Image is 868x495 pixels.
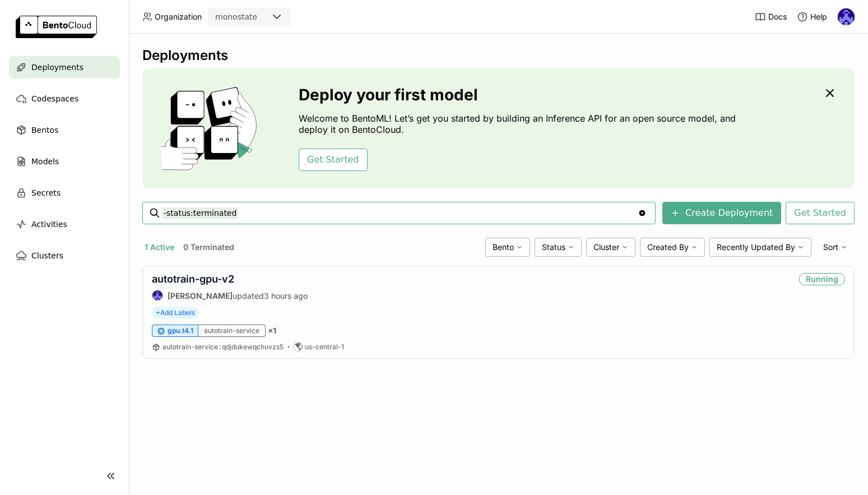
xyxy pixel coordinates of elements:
span: Bentos [31,123,58,137]
button: 1 Active [142,240,177,255]
span: Bento [493,242,514,252]
div: Cluster [586,238,635,257]
span: Sort [823,242,838,252]
a: Secrets [9,182,120,204]
div: autotrain-service [198,325,266,337]
a: Bentos [9,119,120,141]
span: Help [810,12,827,22]
img: cover onboarding [151,86,272,170]
div: Running [799,273,845,285]
span: Codespaces [31,92,78,105]
img: logo [16,16,97,38]
span: Recently Updated By [717,242,795,252]
span: Secrets [31,186,61,200]
span: Activities [31,218,67,231]
span: Deployments [31,61,83,74]
span: Docs [768,12,787,22]
span: gpu.t4.1 [168,326,193,335]
span: Created By [647,242,689,252]
img: Andrew correa [838,8,855,25]
input: Selected monostate. [258,12,259,23]
span: Status [542,242,565,252]
a: autotrain-gpu-v2 [152,273,234,285]
svg: Clear value [638,209,647,218]
a: Codespaces [9,87,120,110]
span: : [219,343,221,351]
a: Deployments [9,56,120,78]
div: Deployments [142,47,855,64]
input: Search [163,204,638,222]
div: updated [152,290,308,301]
span: Clusters [31,249,63,262]
div: Created By [640,238,705,257]
span: autotrain-service qdjdukewqchuvzs5 [163,343,284,351]
img: Andrew correa [152,290,163,300]
button: Create Deployment [662,202,781,224]
div: Help [797,11,827,22]
a: Docs [755,11,787,22]
h3: Deploy your first model [299,86,741,104]
span: Organization [155,12,202,22]
button: Get Started [299,149,368,171]
span: +Add Labels [152,307,199,319]
span: Cluster [593,242,619,252]
div: Bento [485,238,530,257]
span: Models [31,155,59,168]
a: Clusters [9,244,120,267]
button: 0 Terminated [181,240,236,255]
div: Recently Updated By [709,238,811,257]
strong: [PERSON_NAME] [168,291,233,300]
span: 3 hours ago [264,291,308,300]
a: Models [9,150,120,173]
a: Activities [9,213,120,235]
div: Status [535,238,582,257]
div: Sort [816,238,855,257]
p: Welcome to BentoML! Let’s get you started by building an Inference API for an open source model, ... [299,113,741,135]
div: monostate [215,11,257,22]
span: × 1 [268,326,276,336]
button: Get Started [786,202,855,224]
span: us-central-1 [305,343,344,351]
a: autotrain-service:qdjdukewqchuvzs5 [163,343,284,351]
